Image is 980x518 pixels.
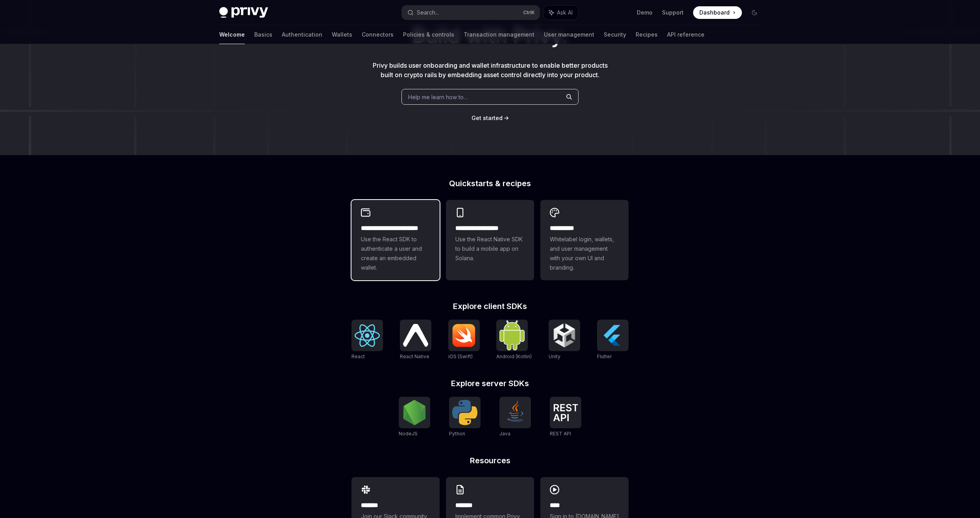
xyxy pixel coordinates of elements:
span: Flutter [597,353,612,359]
img: Unity [552,323,577,348]
a: Support [662,9,684,17]
a: Welcome [219,25,245,44]
img: Flutter [600,323,625,348]
div: Search... [417,8,439,17]
a: Connectors [362,25,394,44]
img: React Native [403,324,428,346]
a: **** *****Whitelabel login, wallets, and user management with your own UI and branding. [540,200,629,280]
span: Python [449,431,465,437]
span: Whitelabel login, wallets, and user management with your own UI and branding. [550,235,619,272]
a: REST APIREST API [550,397,581,438]
a: UnityUnity [549,320,580,361]
span: Ctrl K [523,9,535,16]
h2: Resources [351,457,629,464]
span: NodeJS [399,431,418,437]
h2: Explore client SDKs [351,302,629,310]
img: REST API [553,404,578,421]
a: Android (Kotlin)Android (Kotlin) [496,320,532,361]
a: JavaJava [499,397,531,438]
img: dark logo [219,7,268,18]
span: REST API [550,431,571,437]
a: API reference [667,25,704,44]
span: React Native [400,353,429,359]
span: Android (Kotlin) [496,353,532,359]
img: Android (Kotlin) [499,320,525,350]
a: Transaction management [464,25,534,44]
a: Wallets [332,25,352,44]
span: Use the React SDK to authenticate a user and create an embedded wallet. [361,235,430,272]
h2: Quickstarts & recipes [351,179,629,187]
a: NodeJSNodeJS [399,397,430,438]
a: Policies & controls [403,25,454,44]
a: Recipes [636,25,658,44]
span: Java [499,431,510,437]
a: Dashboard [693,6,742,19]
span: Get started [472,115,503,121]
a: React NativeReact Native [400,320,431,361]
span: Use the React Native SDK to build a mobile app on Solana. [455,235,525,263]
a: PythonPython [449,397,481,438]
img: Java [503,400,528,425]
button: Toggle dark mode [748,6,761,19]
h2: Explore server SDKs [351,379,629,387]
img: React [355,324,380,347]
a: Authentication [282,25,322,44]
a: ReactReact [351,320,383,361]
img: Python [452,400,477,425]
a: Demo [637,9,653,17]
span: Privy builds user onboarding and wallet infrastructure to enable better products built on crypto ... [373,61,608,79]
img: NodeJS [402,400,427,425]
a: Security [604,25,626,44]
a: iOS (Swift)iOS (Swift) [448,320,480,361]
a: FlutterFlutter [597,320,629,361]
span: iOS (Swift) [448,353,473,359]
span: Unity [549,353,560,359]
a: Basics [254,25,272,44]
a: Get started [472,114,503,122]
span: React [351,353,365,359]
span: Dashboard [699,9,730,17]
img: iOS (Swift) [451,324,477,347]
button: Ask AI [544,6,578,20]
a: **** **** **** ***Use the React Native SDK to build a mobile app on Solana. [446,200,534,280]
a: User management [544,25,594,44]
button: Search...CtrlK [402,6,540,20]
span: Ask AI [557,9,573,17]
span: Help me learn how to… [408,93,468,101]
